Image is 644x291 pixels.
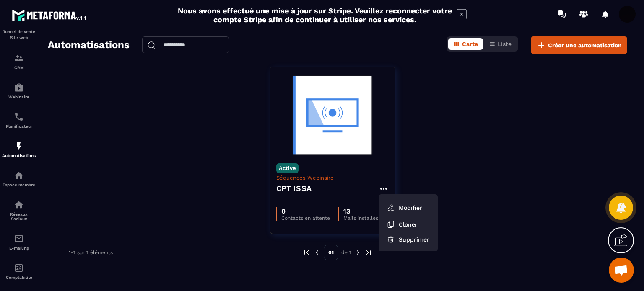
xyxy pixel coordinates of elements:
[14,234,24,244] img: email
[382,198,427,217] a: Modifier
[2,47,36,76] a: formationformationCRM
[2,164,36,193] a: automationsautomationsEspace membre
[14,170,24,180] img: automations
[2,135,36,164] a: automationsautomationsAutomatisations
[382,217,434,232] button: Cloner
[448,38,483,50] button: Carte
[341,249,351,256] p: de 1
[2,76,36,106] a: automationsautomationsWebinaire
[382,232,434,247] button: Supprimer
[276,183,312,194] h4: CPT ISSA
[2,95,36,99] p: Webinaire
[69,250,113,255] p: 1-1 sur 1 éléments
[2,65,36,70] p: CRM
[14,141,24,151] img: automations
[303,249,310,256] img: prev
[313,249,321,256] img: prev
[177,6,452,24] h2: Nous avons effectué une mise à jour sur Stripe. Veuillez reconnecter votre compte Stripe afin de ...
[531,36,627,54] button: Créer une automatisation
[12,8,87,23] img: logo
[2,10,36,47] a: formationformationTunnel de vente Site web
[354,249,362,256] img: next
[343,207,378,215] p: 13
[2,106,36,135] a: schedulerschedulerPlanificateur
[462,41,478,47] span: Carte
[2,183,36,187] p: Espace membre
[2,29,36,41] p: Tunnel de vente Site web
[2,246,36,250] p: E-mailing
[609,258,634,283] div: Ouvrir le chat
[276,163,299,173] p: Active
[281,215,330,221] p: Contacts en attente
[324,245,338,260] p: 01
[14,263,24,273] img: accountant
[2,193,36,227] a: social-networksocial-networkRéseaux Sociaux
[276,73,389,157] img: automation-background
[2,124,36,129] p: Planificateur
[14,112,24,122] img: scheduler
[2,153,36,158] p: Automatisations
[365,249,372,256] img: next
[14,53,24,63] img: formation
[2,227,36,257] a: emailemailE-mailing
[548,41,622,49] span: Créer une automatisation
[276,175,389,181] p: Séquences Webinaire
[48,36,130,54] h2: Automatisations
[343,215,378,221] p: Mails installés
[2,212,36,221] p: Réseaux Sociaux
[2,257,36,286] a: accountantaccountantComptabilité
[14,200,24,210] img: social-network
[14,82,24,93] img: automations
[2,275,36,280] p: Comptabilité
[498,41,512,47] span: Liste
[281,207,330,215] p: 0
[484,38,517,50] button: Liste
